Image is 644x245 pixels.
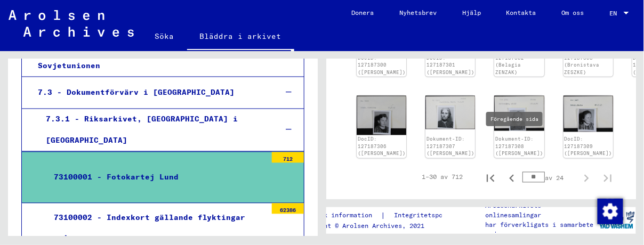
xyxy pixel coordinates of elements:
[399,9,437,17] font: Nyhetsbrev
[280,207,296,214] font: 62386
[187,23,294,51] a: Bläddra i arkivet
[426,136,474,157] a: Dokument-ID: 127187307 ([PERSON_NAME])
[494,96,544,132] img: 001.jpg
[426,55,474,75] a: DocID: 127187301 ([PERSON_NAME])
[506,9,536,17] font: Kontakta
[142,23,187,49] a: Söka
[386,210,471,221] a: Integritetspolicy
[480,167,501,188] button: Första sidan
[564,47,599,75] a: DocID: 127187303 (Bronistava ZESZKE)
[283,156,293,163] font: 712
[46,115,238,145] font: 7.3.1 - Riksarkivet, [GEOGRAPHIC_DATA] i [GEOGRAPHIC_DATA]
[298,222,425,230] font: Copyright © Arolsen Archives, 2021
[358,136,406,157] a: DocID: 127187306 ([PERSON_NAME])
[54,173,179,182] font: 73100001 - Fotokartej Lund
[200,31,281,41] font: Bläddra i arkivet
[38,88,235,97] font: 7.3 - Dokumentförvärv i [GEOGRAPHIC_DATA]
[9,10,134,37] img: Arolsen_neg.svg
[564,136,612,157] a: DocID: 127187309 ([PERSON_NAME])
[381,210,386,220] font: |
[562,9,584,17] font: Om oss
[597,167,618,188] button: Sista sidan
[545,174,563,182] font: av 24
[563,96,613,132] img: 001.jpg
[495,136,543,157] a: Dokument-ID: 127187308 ([PERSON_NAME])
[357,96,406,135] img: 001.jpg
[298,211,373,219] font: Juridisk information
[298,210,381,221] a: Juridisk information
[422,173,463,181] font: 1–30 av 712
[597,198,623,224] div: Ändra samtycke
[576,167,597,188] button: Nästa sida
[155,31,174,41] font: Söka
[485,220,593,238] font: har förverkligats i samarbete med
[351,9,374,17] font: Donera
[54,213,245,243] font: 73100002 - Indexkort gällande flyktingar från koncentrationsläger 1945
[425,96,475,129] img: 001.jpg
[462,9,481,17] font: Hjälp
[395,211,458,219] font: Integritetspolicy
[495,47,524,75] a: DocID: 127187302 (Belagia ZENZAK)
[358,55,406,75] a: DocID: 127187300 ([PERSON_NAME])
[598,199,623,224] img: Ändra samtycke
[610,9,617,17] font: EN
[501,167,522,188] button: Föregående sida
